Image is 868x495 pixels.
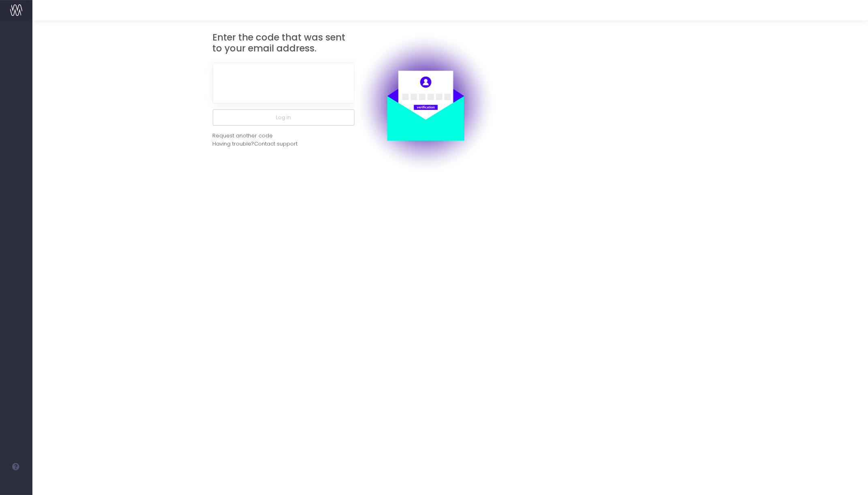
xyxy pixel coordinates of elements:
[355,32,496,174] img: auth.png
[213,132,273,140] div: Request another code
[213,140,355,148] div: Having trouble?
[213,109,355,126] button: Log in
[254,140,298,148] span: Contact support
[10,479,22,491] img: images/default_profile_image.png
[213,32,355,54] h3: Enter the code that was sent to your email address.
